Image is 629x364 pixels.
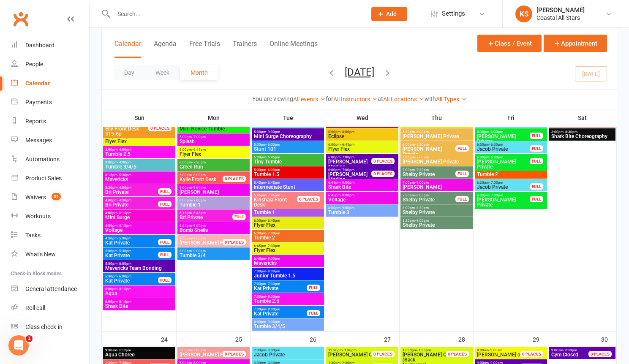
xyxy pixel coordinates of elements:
[25,99,52,106] div: Payments
[328,348,381,352] span: 12:30pm
[192,186,206,190] span: - 8:00pm
[105,190,158,195] span: Bri Private
[105,224,174,228] span: 4:00pm
[371,7,407,21] button: Add
[179,202,248,207] span: Tumble 1
[253,181,322,185] span: 5:45pm
[446,351,469,357] div: 0 PLACES
[455,196,469,202] div: FULL
[402,130,471,134] span: 5:30pm
[105,348,174,352] span: 9:30am
[180,65,218,80] button: Month
[253,324,322,329] span: Tumble 3/4/5
[158,239,172,245] div: FULL
[402,206,471,210] span: 8:00pm
[266,257,280,261] span: - 9:00pm
[266,295,280,299] span: - 8:00pm
[11,207,89,226] a: Workouts
[105,300,174,304] span: 6:00pm
[325,109,400,127] th: Wed
[253,147,322,152] span: Stunt 101
[328,134,397,139] span: Eclipse
[266,320,280,324] span: - 9:00pm
[328,197,397,202] span: Voltage
[105,186,158,190] span: 3:30pm
[180,177,216,182] span: Kylie Front Desk
[402,147,456,157] span: [PERSON_NAME] Private
[233,40,257,58] button: Trainers
[270,40,318,58] button: Online Meetings
[530,183,543,190] div: FULL
[415,181,429,185] span: - 9:00pm
[11,150,89,169] a: Automations
[415,168,429,172] span: - 7:30pm
[179,126,248,131] span: Mini Novice Tumble
[179,135,248,139] span: 5:00pm
[158,201,172,207] div: FULL
[105,266,174,271] span: Mavericks Team Bonding
[400,109,474,127] th: Thu
[145,65,180,80] button: Week
[474,109,548,127] th: Fri
[328,130,397,134] span: 6:00pm
[114,40,141,58] button: Calendar
[477,185,530,190] span: Jacob Private
[489,130,503,134] span: - 6:00pm
[179,152,248,157] span: Flyer Flex
[105,240,158,245] span: Kat Private
[455,145,469,152] div: FULL
[328,147,397,152] span: Flyer Flex
[11,131,89,150] a: Messages
[328,143,397,147] span: 6:00pm
[192,249,206,253] span: - 9:00pm
[105,139,174,144] span: Flyer Flex
[253,210,322,215] span: Tumble 1
[328,206,397,210] span: 8:00pm
[530,196,543,202] div: FULL
[402,219,471,223] span: 8:30pm
[105,126,158,136] span: 315-6p
[530,158,543,164] div: FULL
[266,168,280,172] span: - 6:00pm
[11,93,89,112] a: Payments
[179,348,233,352] span: 3:00pm
[310,332,325,346] div: 26
[105,278,158,283] span: Kat Private
[105,304,174,309] span: Shark Bite
[148,125,172,131] div: 0 PLACES
[179,139,248,144] span: Splash
[25,175,62,182] div: Product Sales
[477,193,530,197] span: 6:30pm
[253,134,322,139] span: Mini Surge Choreography
[105,211,174,215] span: 4:00pm
[253,299,322,304] span: Tumble 2.5
[179,160,248,164] span: 6:00pm
[477,172,545,177] span: Tumble 2
[11,55,89,74] a: People
[340,168,354,172] span: - 7:00pm
[251,109,325,127] th: Tue
[489,143,503,147] span: - 6:30pm
[266,219,280,223] span: - 6:45pm
[455,171,469,177] div: FULL
[340,155,354,159] span: - 7:00pm
[253,286,307,291] span: Kat Private
[253,307,307,311] span: 7:30pm
[189,40,220,58] button: Free Trials
[402,193,456,197] span: 7:30pm
[254,197,287,203] span: Kinshaia Front
[105,202,158,207] span: Bri Private
[402,197,456,202] span: Shelby Private
[192,148,206,152] span: - 6:45pm
[25,304,45,311] div: Roll call
[297,196,320,202] div: 0 PLACES
[11,299,89,318] a: Roll call
[192,348,206,352] span: - 6:00pm
[154,40,177,58] button: Agenda
[415,143,429,147] span: - 6:30pm
[161,332,176,346] div: 24
[415,193,429,197] span: - 8:00pm
[25,251,56,258] div: What's New
[328,159,368,165] span: [PERSON_NAME]
[232,214,246,220] div: FULL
